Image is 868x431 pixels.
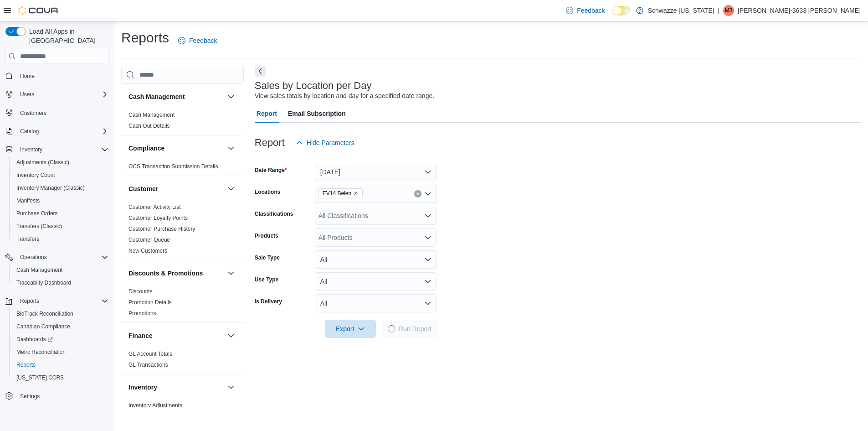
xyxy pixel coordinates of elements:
button: Cash Management [128,92,224,101]
button: Export [325,320,376,338]
span: GL Transactions [128,361,168,369]
span: Washington CCRS [13,372,108,383]
a: Dashboards [9,333,112,346]
span: Dashboards [16,336,53,343]
button: Finance [226,330,236,341]
div: Customer [121,202,244,260]
span: Customers [16,107,108,119]
input: Dark Mode [612,6,632,16]
button: Remove EV14 Belen from selection in this group [353,191,359,196]
span: Load All Apps in [GEOGRAPHIC_DATA] [26,27,108,45]
span: Cash Management [128,111,175,119]
span: Feedback [189,36,217,45]
a: Traceabilty Dashboard [13,277,75,288]
button: Transfers [9,233,112,245]
span: Inventory Manager (Classic) [16,184,85,192]
button: Discounts & Promotions [226,268,236,279]
button: All [315,272,437,291]
a: Customers [16,108,50,119]
a: Adjustments (Classic) [13,157,73,168]
a: Cash Out Details [128,123,170,129]
button: Inventory [226,382,236,393]
span: Transfers (Classic) [16,223,62,230]
button: Reports [9,358,112,371]
span: Purchase Orders [16,210,58,217]
span: Transfers [16,235,39,243]
button: Customer [128,184,224,193]
span: Metrc Reconciliation [16,348,66,356]
label: Products [255,232,278,239]
span: Inventory Manager (Classic) [13,182,108,193]
a: GL Account Totals [128,351,172,357]
span: Email Subscription [288,104,346,123]
button: Metrc Reconciliation [9,346,112,358]
a: Cash Management [128,112,175,118]
a: Discounts [128,288,153,295]
button: Reports [16,296,43,306]
button: [DATE] [315,163,437,181]
span: Cash Management [16,266,62,274]
span: Inventory Count [16,171,55,179]
button: Transfers (Classic) [9,220,112,233]
a: Dashboards [13,334,56,345]
a: Promotion Details [128,299,172,306]
label: Use Type [255,276,278,283]
h3: Discounts & Promotions [128,269,203,278]
a: Customer Queue [128,237,170,243]
button: Customer [226,183,236,194]
button: Manifests [9,194,112,207]
span: Catalog [20,128,39,135]
span: [US_STATE] CCRS [16,374,64,381]
span: Customers [20,109,46,117]
a: Transfers (Classic) [13,221,66,232]
h3: Customer [128,184,158,193]
a: Customer Activity List [128,204,181,210]
span: Home [16,70,108,81]
a: OCS Transaction Submission Details [128,163,218,170]
button: Compliance [128,144,224,153]
nav: Complex example [5,65,108,426]
span: Report [257,104,277,123]
label: Sale Type [255,254,280,261]
div: View sales totals by location and day for a specified date range. [255,91,434,101]
span: EV14 Belen [318,188,363,198]
a: Manifests [13,195,43,206]
span: Promotion Details [128,299,172,306]
button: Catalog [16,126,42,137]
span: Canadian Compliance [13,321,108,332]
button: Open list of options [424,190,431,197]
span: Operations [16,252,108,263]
span: Settings [20,393,40,400]
h1: Reports [121,29,169,47]
a: GL Transactions [128,362,168,368]
span: Operations [20,254,47,261]
h3: Sales by Location per Day [255,80,372,91]
button: Inventory [128,383,224,392]
span: BioTrack Reconciliation [13,308,108,319]
div: Finance [121,348,244,374]
h3: Inventory [128,383,157,392]
span: Manifests [16,197,40,204]
span: Adjustments (Classic) [13,157,108,168]
span: Reports [16,296,108,306]
span: Customer Purchase History [128,225,195,233]
span: Dashboards [13,334,108,345]
a: Purchase Orders [13,208,62,219]
button: LoadingRun Report [382,320,437,338]
button: Settings [2,389,112,403]
a: BioTrack Reconciliation [13,308,77,319]
span: Run Report [399,324,431,333]
a: Settings [16,391,43,402]
button: Operations [2,251,112,264]
button: Clear input [414,190,421,197]
button: Purchase Orders [9,207,112,220]
a: Feedback [175,31,221,50]
button: Catalog [2,125,112,138]
a: Inventory Count [13,170,59,181]
a: [US_STATE] CCRS [13,372,67,383]
span: Purchase Orders [13,208,108,219]
span: Reports [16,361,36,369]
div: Cash Management [121,109,244,135]
span: Cash Management [13,265,108,275]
